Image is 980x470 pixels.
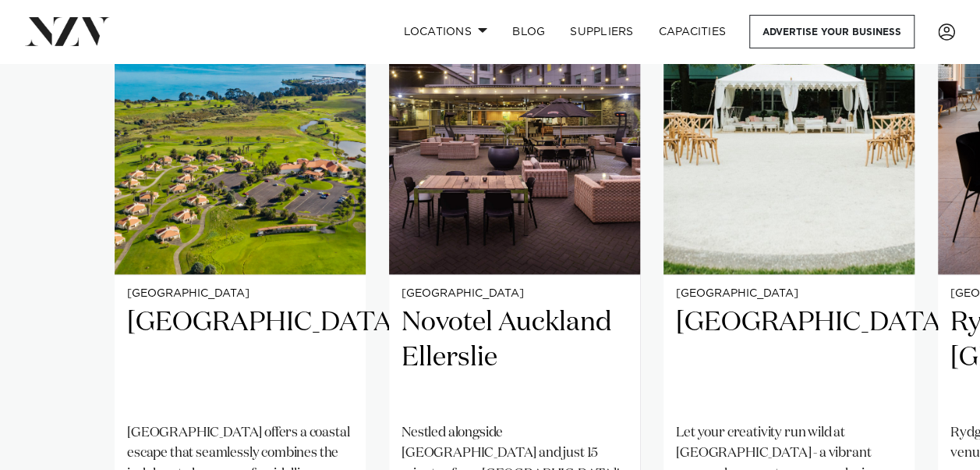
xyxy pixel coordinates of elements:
small: [GEOGRAPHIC_DATA] [127,287,353,299]
h2: [GEOGRAPHIC_DATA] [676,304,902,410]
small: [GEOGRAPHIC_DATA] [402,287,628,299]
a: Advertise your business [749,15,915,48]
h2: Novotel Auckland Ellerslie [402,304,628,410]
small: [GEOGRAPHIC_DATA] [676,287,902,299]
a: BLOG [500,15,557,48]
a: SUPPLIERS [557,15,646,48]
a: Locations [391,15,500,48]
h2: [GEOGRAPHIC_DATA] [127,304,353,410]
a: Capacities [646,15,739,48]
img: nzv-logo.png [25,17,110,45]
